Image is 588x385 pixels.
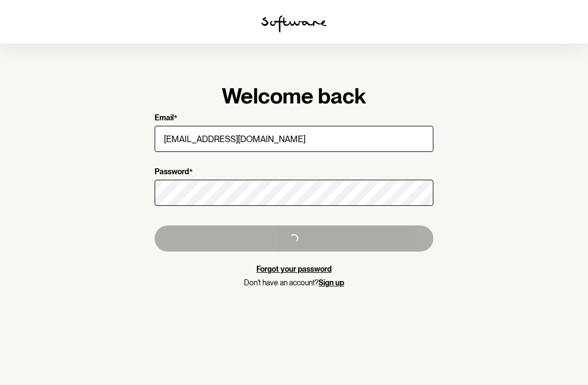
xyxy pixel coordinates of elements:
[318,278,344,287] a: Sign up
[261,15,327,33] img: software logo
[155,278,433,288] p: Don't have an account?
[155,167,189,178] p: Password
[155,83,433,109] h1: Welcome back
[256,265,332,273] a: Forgot your password
[155,113,174,124] p: Email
